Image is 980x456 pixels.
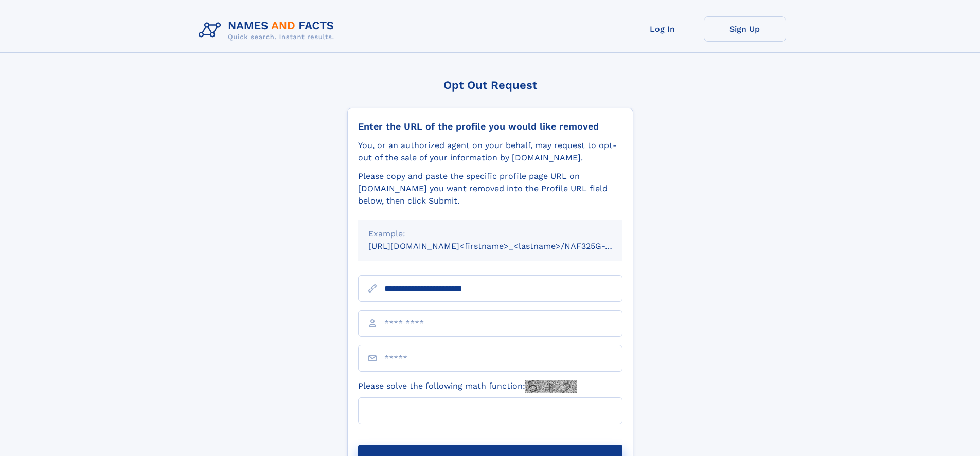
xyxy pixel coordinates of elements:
img: Logo Names and Facts [194,16,343,44]
a: Log In [621,16,704,42]
div: Please copy and paste the specific profile page URL on [DOMAIN_NAME] you want removed into the Pr... [358,170,622,207]
div: You, or an authorized agent on your behalf, may request to opt-out of the sale of your informatio... [358,139,622,164]
div: Opt Out Request [347,79,633,92]
label: Please solve the following math function: [358,380,577,393]
a: Sign Up [704,16,786,42]
div: Example: [368,228,612,240]
div: Enter the URL of the profile you would like removed [358,121,622,132]
small: [URL][DOMAIN_NAME]<firstname>_<lastname>/NAF325G-xxxxxxxx [368,241,642,251]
